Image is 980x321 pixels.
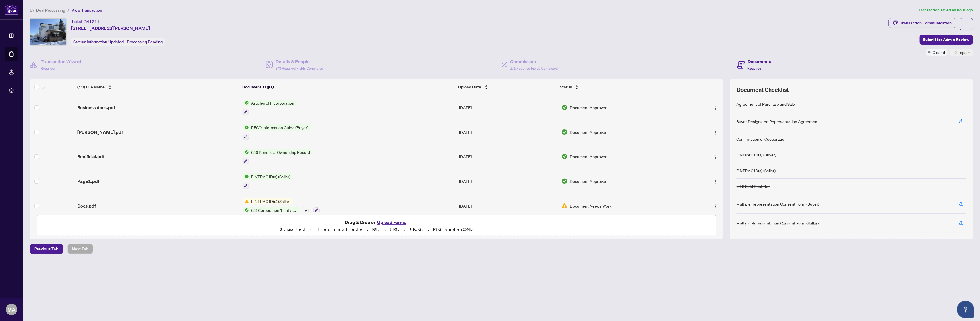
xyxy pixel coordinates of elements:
img: Logo [714,179,718,184]
th: Status [558,79,685,95]
span: Upload Date [458,84,481,90]
span: Previous Tab [34,244,58,254]
div: Agreement of Purchase and Sale [737,101,795,107]
td: [DATE] [457,144,559,169]
span: down [968,51,971,54]
span: 3/3 Required Fields Completed [276,66,324,71]
span: Document Checklist [737,86,789,94]
button: Logo [711,201,721,210]
span: Document Approved [570,178,608,184]
div: Confirmation of Cooperation [737,136,787,142]
img: Status Icon [243,207,249,213]
span: Business docs.pdf [77,104,115,111]
img: Status Icon [243,124,249,131]
p: Supported files include .PDF, .JPG, .JPEG, .PNG under 25 MB [40,226,712,233]
h4: Details & People [276,58,324,65]
h4: Transaction Wizard [41,58,81,65]
img: Document Status [561,203,568,209]
button: Upload Forms [375,218,408,226]
div: Transaction Communication [900,18,952,28]
div: FINTRAC ID(s) (Buyer) [737,152,776,158]
span: Benificial.pdf [77,153,104,160]
span: RECO Information Guide (Buyer) [249,124,311,131]
span: Docs.pdf [77,202,96,209]
img: Logo [714,130,718,135]
button: Transaction Communication [889,18,956,28]
span: Status [560,84,572,90]
img: Document Status [561,129,568,135]
span: home [30,8,34,12]
button: Status IconRECO Information Guide (Buyer) [243,124,311,140]
span: (19) File Name [77,84,105,90]
span: 636 Beneficial Ownership Record [249,149,312,155]
span: Document Approved [570,153,608,160]
img: IMG-X12109287_1.jpg [30,18,66,45]
td: [DATE] [457,169,559,194]
span: Required [748,66,762,71]
button: Status IconFINTRAC ID(s) (Seller) [243,173,293,189]
span: Document Approved [570,104,608,111]
img: Document Status [561,178,568,184]
img: logo [5,4,18,15]
td: [DATE] [457,194,559,218]
img: Logo [714,155,718,160]
article: Transaction saved an hour ago [919,7,973,13]
span: Articles of Incorporation [249,100,297,106]
button: Status IconArticles of Incorporation [243,100,297,115]
button: Submit for Admin Review [920,35,973,45]
div: Status: [71,38,165,46]
span: 631 Corporation/Entity Identification InformationRecord [249,207,300,213]
img: Status Icon [243,100,249,106]
div: Multiple Representation Consent Form (Buyer) [737,201,820,207]
th: Document Tag(s) [240,79,456,95]
span: Deal Processing [36,8,65,13]
button: Open asap [957,301,974,318]
img: Logo [714,106,718,111]
span: Drag & Drop or [345,218,408,226]
span: +2 Tags [952,49,967,56]
div: FINTRAC ID(s) (Seller) [737,167,776,174]
span: [PERSON_NAME].pdf [77,129,123,136]
span: FINTRAC ID(s) (Seller) [249,173,293,180]
span: Closed [933,49,945,55]
button: Logo [711,127,721,137]
div: Ticket #: [71,18,100,25]
button: Logo [711,177,721,186]
img: Document Status [561,153,568,160]
button: Logo [711,152,721,161]
th: Upload Date [456,79,558,95]
span: MA [7,305,16,314]
span: Information Updated - Processing Pending [87,39,163,45]
div: Buyer Designated Representation Agreement [737,118,819,125]
img: Logo [714,204,718,209]
td: [DATE] [457,120,559,144]
div: + 1 [302,207,311,213]
span: Required [41,66,55,71]
button: Previous Tab [30,244,63,254]
div: Multiple Representation Consent Form (Seller) [737,220,819,226]
button: Status IconFINTRAC ID(s) (Seller)Status Icon631 Corporation/Entity Identification InformationReco... [243,198,320,214]
img: Status Icon [243,173,249,180]
button: Status Icon636 Beneficial Ownership Record [243,149,312,165]
li: / [67,7,69,13]
img: Status Icon [243,149,249,155]
span: 41211 [87,19,100,24]
span: 1/1 Required Fields Completed [510,66,558,71]
span: View Transaction [71,8,102,13]
span: Submit for Admin Review [923,35,969,44]
span: Document Needs Work [570,203,612,209]
span: Drag & Drop orUpload FormsSupported files include .PDF, .JPG, .JPEG, .PNG under25MB [37,215,716,236]
span: [STREET_ADDRESS][PERSON_NAME] [71,25,150,32]
span: ellipsis [964,22,969,26]
span: Page1.pdf [77,178,99,185]
button: Next Tab [67,244,93,254]
div: MLS Sold Print Out [737,183,770,189]
h4: Commission [510,58,558,65]
span: Document Approved [570,129,608,135]
span: FINTRAC ID(s) (Seller) [249,198,293,204]
button: Logo [711,103,721,112]
img: Document Status [561,104,568,111]
img: Status Icon [243,198,249,204]
td: [DATE] [457,95,559,120]
th: (19) File Name [75,79,240,95]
